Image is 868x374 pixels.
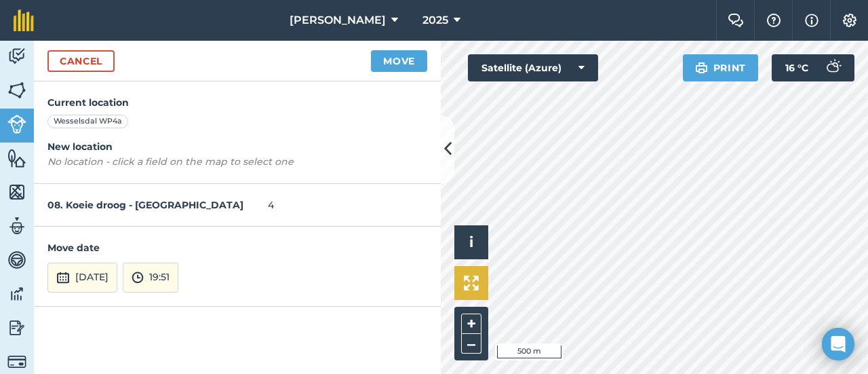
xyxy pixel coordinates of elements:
img: svg+xml;base64,PHN2ZyB4bWxucz0iaHR0cDovL3d3dy53My5vcmcvMjAwMC9zdmciIHdpZHRoPSI1NiIgaGVpZ2h0PSI2MC... [7,182,26,202]
strong: 08. Koeie droog - [GEOGRAPHIC_DATA] [47,199,243,211]
img: svg+xml;base64,PHN2ZyB4bWxucz0iaHR0cDovL3d3dy53My5vcmcvMjAwMC9zdmciIHdpZHRoPSI1NiIgaGVpZ2h0PSI2MC... [7,80,26,100]
img: svg+xml;base64,PD94bWwgdmVyc2lvbj0iMS4wIiBlbmNvZGluZz0idXRmLTgiPz4KPCEtLSBHZW5lcmF0b3I6IEFkb2JlIE... [56,269,70,286]
img: svg+xml;base64,PHN2ZyB4bWxucz0iaHR0cDovL3d3dy53My5vcmcvMjAwMC9zdmciIHdpZHRoPSIxNyIgaGVpZ2h0PSIxNy... [805,12,818,29]
button: + [461,314,481,334]
img: svg+xml;base64,PD94bWwgdmVyc2lvbj0iMS4wIiBlbmNvZGluZz0idXRmLTgiPz4KPCEtLSBHZW5lcmF0b3I6IEFkb2JlIE... [7,46,26,67]
img: svg+xml;base64,PHN2ZyB4bWxucz0iaHR0cDovL3d3dy53My5vcmcvMjAwMC9zdmciIHdpZHRoPSI1NiIgaGVpZ2h0PSI2MC... [7,148,26,168]
img: svg+xml;base64,PD94bWwgdmVyc2lvbj0iMS4wIiBlbmNvZGluZz0idXRmLTgiPz4KPCEtLSBHZW5lcmF0b3I6IEFkb2JlIE... [7,352,26,371]
span: 2025 [422,12,448,29]
em: No location - click a field on the map to select one [47,155,294,168]
button: [DATE] [47,263,117,293]
img: svg+xml;base64,PD94bWwgdmVyc2lvbj0iMS4wIiBlbmNvZGluZz0idXRmLTgiPz4KPCEtLSBHZW5lcmF0b3I6IEFkb2JlIE... [7,216,26,236]
img: svg+xml;base64,PD94bWwgdmVyc2lvbj0iMS4wIiBlbmNvZGluZz0idXRmLTgiPz4KPCEtLSBHZW5lcmF0b3I6IEFkb2JlIE... [7,318,26,338]
img: Two speech bubbles overlapping with the left bubble in the forefront [728,14,744,27]
img: svg+xml;base64,PD94bWwgdmVyc2lvbj0iMS4wIiBlbmNvZGluZz0idXRmLTgiPz4KPCEtLSBHZW5lcmF0b3I6IEFkb2JlIE... [7,250,26,270]
a: Cancel [47,50,115,72]
img: svg+xml;base64,PD94bWwgdmVyc2lvbj0iMS4wIiBlbmNvZGluZz0idXRmLTgiPz4KPCEtLSBHZW5lcmF0b3I6IEFkb2JlIE... [7,284,26,304]
button: Satellite (Azure) [468,54,598,81]
img: A cog icon [842,14,858,27]
h4: New location [47,139,427,154]
span: i [469,233,473,250]
span: 16 ° C [785,54,808,81]
button: Move [371,50,427,72]
img: svg+xml;base64,PD94bWwgdmVyc2lvbj0iMS4wIiBlbmNvZGluZz0idXRmLTgiPz4KPCEtLSBHZW5lcmF0b3I6IEFkb2JlIE... [819,54,846,81]
button: 16 °C [772,54,854,81]
div: Wesselsdal WP4a [47,115,128,128]
h4: Move date [47,240,427,255]
span: [PERSON_NAME] [290,12,386,29]
div: 4 [34,184,441,227]
img: Four arrows, one pointing top left, one top right, one bottom right and the last bottom left [464,276,479,291]
div: Open Intercom Messenger [822,328,854,360]
button: – [461,334,481,354]
img: svg+xml;base64,PD94bWwgdmVyc2lvbj0iMS4wIiBlbmNvZGluZz0idXRmLTgiPz4KPCEtLSBHZW5lcmF0b3I6IEFkb2JlIE... [7,115,26,134]
button: i [454,225,488,259]
img: svg+xml;base64,PD94bWwgdmVyc2lvbj0iMS4wIiBlbmNvZGluZz0idXRmLTgiPz4KPCEtLSBHZW5lcmF0b3I6IEFkb2JlIE... [132,269,144,286]
img: fieldmargin Logo [14,10,34,31]
button: Print [683,54,759,81]
img: A question mark icon [766,14,782,27]
button: 19:51 [123,263,178,293]
h4: Current location [47,95,427,110]
img: svg+xml;base64,PHN2ZyB4bWxucz0iaHR0cDovL3d3dy53My5vcmcvMjAwMC9zdmciIHdpZHRoPSIxOSIgaGVpZ2h0PSIyNC... [695,60,708,76]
